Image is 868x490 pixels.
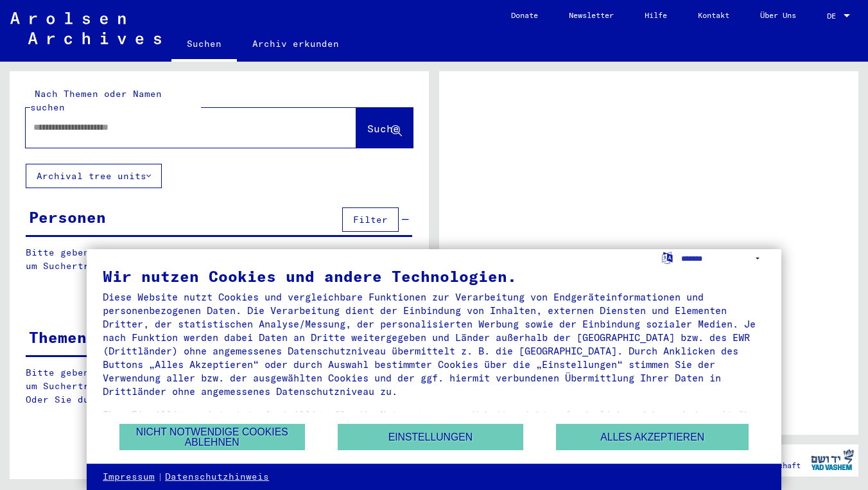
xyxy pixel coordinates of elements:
[171,28,237,62] a: Suchen
[827,12,841,21] span: DE
[26,246,412,273] p: Bitte geben Sie einen Suchbegriff ein oder nutzen Sie die Filter, um Suchertreffer zu erhalten.
[26,366,413,407] p: Bitte geben Sie einen Suchbegriff ein oder nutzen Sie die Filter, um Suchertreffer zu erhalten. O...
[342,207,399,232] button: Filter
[103,471,155,484] a: Impressum
[237,28,354,59] a: Archiv erkunden
[808,444,856,476] img: yv_logo.png
[556,424,749,450] button: Alles akzeptieren
[353,214,388,225] span: Filter
[681,249,765,268] select: Sprache auswählen
[367,122,399,135] span: Suche
[103,290,765,398] div: Diese Website nutzt Cookies und vergleichbare Funktionen zur Verarbeitung von Endgeräteinformatio...
[165,471,269,484] a: Datenschutzhinweis
[356,108,413,148] button: Suche
[338,424,523,450] button: Einstellungen
[26,164,162,188] button: Archival tree units
[29,206,106,229] div: Personen
[661,251,674,263] label: Sprache auswählen
[119,424,305,450] button: Nicht notwendige Cookies ablehnen
[30,88,162,113] mat-label: Nach Themen oder Namen suchen
[29,326,87,349] div: Themen
[10,12,161,44] img: Arolsen_neg.svg
[103,268,765,284] div: Wir nutzen Cookies und andere Technologien.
